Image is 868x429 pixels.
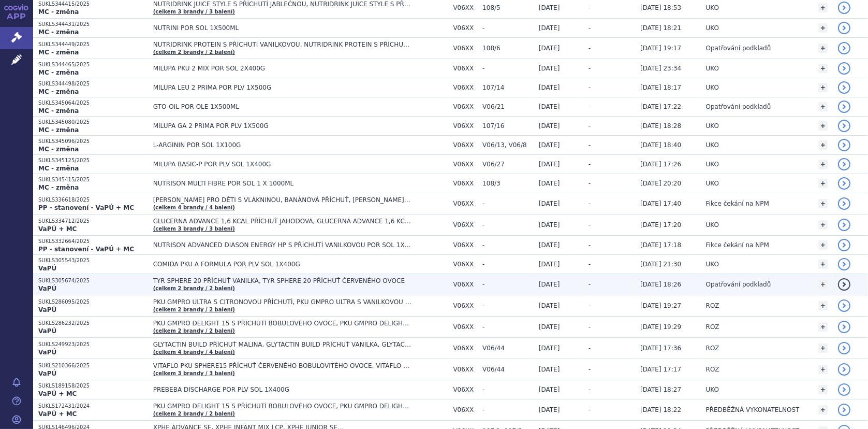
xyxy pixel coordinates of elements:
[838,278,850,291] a: detail
[706,323,719,331] span: ROZ
[482,141,534,149] span: V06/13, V06/8
[589,406,591,413] span: -
[482,24,534,32] span: -
[453,366,477,373] span: V06XX
[38,49,79,56] strong: MC - změna
[38,165,79,172] strong: MC - změna
[589,281,591,288] span: -
[38,403,148,410] p: SUKLS172431/2024
[153,65,412,72] span: MILUPA PKU 2 MIX POR SOL 2X400G
[38,341,148,348] p: SUKLS249923/2025
[453,84,477,91] span: V06XX
[453,45,477,52] span: V06XX
[153,411,235,417] a: (celkem 2 brandy / 2 balení)
[640,281,681,288] span: [DATE] 18:26
[539,366,560,373] span: [DATE]
[706,65,719,72] span: UKO
[589,180,591,187] span: -
[38,204,134,211] strong: PP - stanovení - VaPÚ + MC
[539,65,560,72] span: [DATE]
[153,285,235,291] a: (celkem 2 brandy / 2 balení)
[153,218,412,225] span: GLUCERNA ADVANCE 1,6 KCAL PŘÍCHUŤ JAHODOVÁ, GLUCERNA ADVANCE 1,6 KCAL PŘÍCHUŤ KÁVOVÁ, GLUCERNA AD...
[539,323,560,331] span: [DATE]
[453,221,477,228] span: V06XX
[589,386,591,393] span: -
[706,386,719,393] span: UKO
[589,345,591,352] span: -
[539,221,560,228] span: [DATE]
[539,4,560,11] span: [DATE]
[38,80,148,88] p: SUKLS344498/2025
[453,141,477,149] span: V06XX
[453,4,477,11] span: V06XX
[153,141,412,149] span: L-ARGININ POR SOL 1X100G
[706,406,800,413] span: PŘEDBĚŽNÁ VYKONATELNOST
[38,21,148,28] p: SUKLS344431/2025
[589,84,591,91] span: -
[38,119,148,126] p: SUKLS345080/2025
[640,345,681,352] span: [DATE] 17:36
[38,138,148,145] p: SUKLS345096/2025
[153,277,412,284] span: TYR SPHERE 20 PŘÍCHUŤ VANILKA, TYR SPHERE 20 PŘÍCHUŤ ČERVENÉHO OVOCE
[706,261,719,268] span: UKO
[482,122,534,130] span: 107/16
[589,221,591,228] span: -
[482,84,534,91] span: 107/14
[153,196,412,204] span: [PERSON_NAME] PRO DĚTI S VLÁKNINOU, BANÁNOVÁ PŘÍCHUŤ, [PERSON_NAME] PRO DĚTI S VLÁKNINOU, JAHODOV...
[539,200,560,207] span: [DATE]
[153,320,412,327] span: PKU GMPRO DELIGHT 15 S PŘÍCHUTÍ BOBULOVÉHO OVOCE, PKU GMPRO DELIGHT 15 S PŘÍCHUTÍ TROPICKÉHO OVOCE
[482,200,534,207] span: -
[706,24,719,32] span: UKO
[153,241,412,249] span: NUTRISON ADVANCED DIASON ENERGY HP S PŘÍCHUTÍ VANILKOVOU POR SOL 1X1000ML
[38,184,79,191] strong: MC - změna
[589,122,591,130] span: -
[838,120,850,132] a: detail
[838,299,850,312] a: detail
[706,161,719,168] span: UKO
[482,180,534,187] span: 108/3
[838,219,850,231] a: detail
[153,205,235,210] a: (celkem 4 brandy / 4 balení)
[153,362,412,369] span: VITAFLO PKU SPHERE15 PŘÍCHUŤ ČERVENÉHO BOBULOVITÉHO OVOCE, VITAFLO PKU SPHERE15 VANILKOVÁ PŘÍCHUŤ...
[153,103,412,110] span: GTO-OIL POR OLE 1X500ML
[539,161,560,168] span: [DATE]
[589,241,591,249] span: -
[838,101,850,113] a: detail
[482,65,534,72] span: -
[706,302,719,309] span: ROZ
[640,84,681,91] span: [DATE] 18:17
[38,196,148,204] p: SUKLS336618/2025
[38,41,148,48] p: SUKLS344449/2025
[153,370,235,376] a: (celkem 3 brandy / 3 balení)
[589,141,591,149] span: -
[453,241,477,249] span: V06XX
[38,218,148,225] p: SUKLS334712/2025
[640,323,681,331] span: [DATE] 19:29
[38,69,79,76] strong: MC - změna
[153,386,412,393] span: PREBEBA DISCHARGE POR PLV SOL 1X400G
[838,239,850,251] a: detail
[589,45,591,52] span: -
[838,197,850,210] a: detail
[706,4,719,11] span: UKO
[453,200,477,207] span: V06XX
[453,406,477,413] span: V06XX
[589,4,591,11] span: -
[153,9,235,15] a: (celkem 3 brandy / 3 balení)
[539,45,560,52] span: [DATE]
[640,200,681,207] span: [DATE] 17:40
[818,160,828,169] a: +
[640,366,681,373] span: [DATE] 17:17
[453,323,477,331] span: V06XX
[589,366,591,373] span: -
[706,122,719,130] span: UKO
[818,240,828,250] a: +
[482,366,534,373] span: V06/44
[539,122,560,130] span: [DATE]
[153,161,412,168] span: MILUPA BASIC-P POR PLV SOL 1X400G
[38,176,148,183] p: SUKLS345415/2025
[838,81,850,94] a: detail
[818,260,828,269] a: +
[818,179,828,188] a: +
[838,62,850,75] a: detail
